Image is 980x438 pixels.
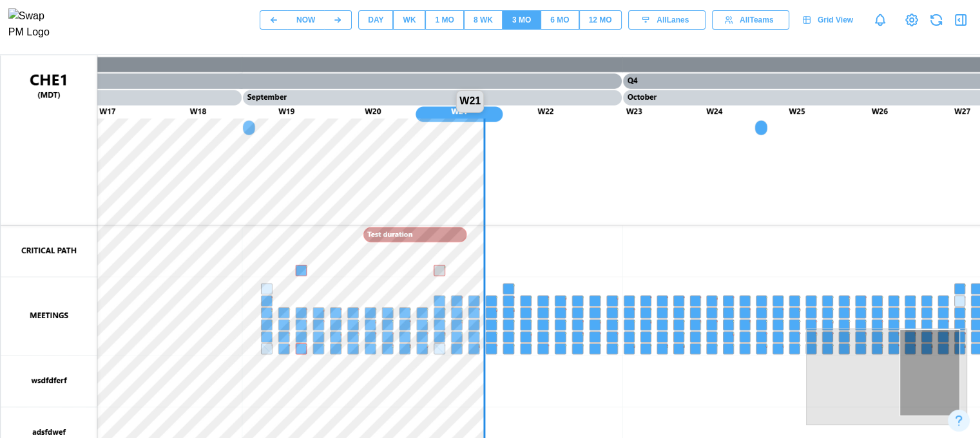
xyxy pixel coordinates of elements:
button: 1 MO [425,10,463,30]
a: Notifications [869,9,891,31]
button: 6 MO [541,10,579,30]
button: DAY [358,10,393,30]
span: All Lanes [657,11,689,29]
img: Swap PM Logo [8,8,61,41]
div: 8 WK [474,14,493,26]
div: 6 MO [550,14,569,26]
button: Refresh Grid [927,11,945,29]
button: NOW [287,10,324,30]
button: WK [393,10,425,30]
a: View Project [903,11,921,29]
div: WK [403,14,416,26]
a: Grid View [796,10,863,30]
div: DAY [368,14,383,26]
button: AllLanes [628,10,706,30]
div: 3 MO [512,14,531,26]
button: 8 WK [464,10,503,30]
button: AllTeams [712,10,789,30]
div: NOW [296,14,315,26]
div: 12 MO [589,14,612,26]
button: Open Drawer [952,11,970,29]
div: 1 MO [435,14,454,26]
span: Grid View [818,11,853,29]
button: 12 MO [579,10,622,30]
button: 3 MO [503,10,541,30]
span: All Teams [740,11,773,29]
